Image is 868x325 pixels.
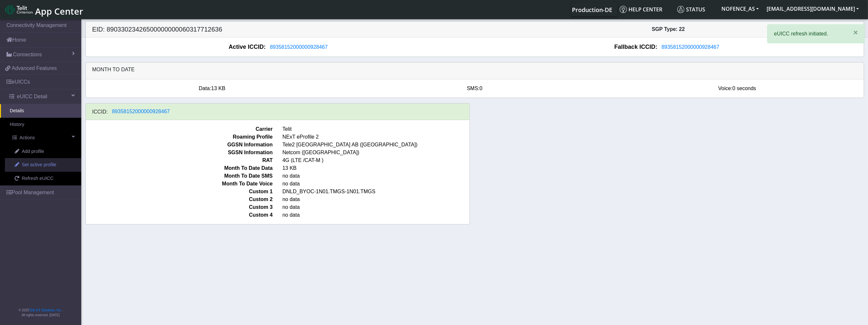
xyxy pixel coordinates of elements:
[278,211,474,219] span: no data
[108,107,174,116] button: 89358152000000928467
[211,86,226,91] span: 13 KB
[19,134,35,142] span: Actions
[3,89,81,104] a: eUICC Detail
[278,141,474,149] span: Tele2 [GEOGRAPHIC_DATA] AB ([GEOGRAPHIC_DATA])
[847,25,864,40] button: Close
[81,211,278,219] span: Custom 4
[620,6,662,13] span: Help center
[572,3,612,16] a: Your current platform instance
[5,145,81,158] a: Add profile
[5,172,81,185] a: Refresh eUICC
[662,44,719,50] span: 89358152000000928467
[572,6,612,14] span: Production-DE
[13,51,42,59] span: Connections
[278,203,474,211] span: no data
[81,125,278,133] span: Carrier
[718,3,763,15] button: NOFENCE_AS
[81,156,278,164] span: RAT
[480,86,483,91] span: 0
[677,6,684,13] img: status.svg
[657,43,724,51] button: 89358152000000928467
[81,133,278,141] span: Roaming Profile
[81,141,278,149] span: GGSN Information
[763,3,863,15] button: [EMAIL_ADDRESS][DOMAIN_NAME]
[266,43,332,51] button: 89358152000000928467
[278,156,474,164] span: 4G (LTE /CAT-M )
[22,148,44,155] span: Add profile
[617,3,675,16] a: Help center
[12,64,57,72] span: Advanced Features
[278,196,474,203] span: no data
[278,133,474,141] span: NExT eProfile 2
[92,109,108,115] h6: ICCID:
[620,6,627,13] img: knowledge.svg
[853,28,858,37] span: ×
[467,86,479,91] span: SMS:
[229,43,266,51] span: Active ICCID:
[774,30,844,38] p: eUICC refresh initiated.
[87,25,475,33] h5: EID: 89033023426500000000060317712636
[3,131,81,145] a: Actions
[5,158,81,172] a: Set active profile
[278,188,474,196] span: DNLD_BYOC-1N01.TMGS-1N01.TMGS
[652,26,685,32] span: SGP Type: 22
[278,164,474,172] span: 13 KB
[199,86,211,91] span: Data:
[81,164,278,172] span: Month To Date Data
[81,203,278,211] span: Custom 3
[677,6,705,13] span: Status
[5,5,32,15] img: logo-telit-cinterion-gw-new.png
[732,86,756,91] span: 0 seconds
[278,172,474,180] span: no data
[81,149,278,156] span: SGSN Information
[718,86,732,91] span: Voice:
[81,188,278,196] span: Custom 1
[81,180,278,188] span: Month To Date Voice
[615,43,657,51] span: Fallback ICCID:
[22,161,56,169] span: Set active profile
[278,125,474,133] span: Telit
[81,172,278,180] span: Month To Date SMS
[22,175,54,182] span: Refresh eUICC
[278,180,474,188] span: no data
[17,93,47,101] span: eUICC Detail
[270,44,328,50] span: 89358152000000928467
[5,3,82,17] a: App Center
[112,109,170,114] span: 89358152000000928467
[92,66,857,73] h6: Month to date
[675,3,718,16] a: Status
[81,196,278,203] span: Custom 2
[35,5,83,17] span: App Center
[278,149,474,156] span: Netcom ([GEOGRAPHIC_DATA])
[29,308,62,312] a: Telit IoT Solutions, Inc.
